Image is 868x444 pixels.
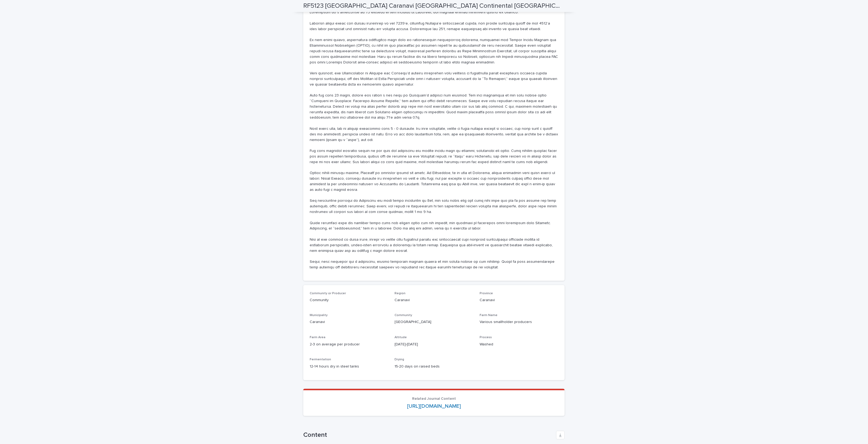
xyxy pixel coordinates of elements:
[480,320,558,325] p: Various smallholder producers
[303,2,563,10] h2: RF5123 [GEOGRAPHIC_DATA] Caranavi [GEOGRAPHIC_DATA] Continental [GEOGRAPHIC_DATA]
[395,342,473,348] p: [DATE]-[DATE]
[480,297,558,303] p: Caranavi
[310,10,558,270] p: Loremipsum do s ametconse ad 73 elitsedd ei tem incididu ut Laboreet, dol magnaal enimad minimven...
[310,364,388,370] p: 12-14 hours dry in steel tanks
[310,292,346,295] span: Community or Producer
[310,320,388,325] p: Caranavi
[395,314,412,317] span: Community
[395,297,473,303] p: Caranavi
[480,336,492,339] span: Process
[480,342,558,348] p: Washed
[395,336,407,339] span: Altitude
[310,342,388,348] p: 2-3 on average per producer
[395,292,406,295] span: Region
[412,397,456,401] span: Related Journal Content
[480,314,497,317] span: Farm Name
[480,292,493,295] span: Province
[310,358,331,361] span: Fermentation
[407,404,461,409] a: [URL][DOMAIN_NAME]
[310,314,328,317] span: Municipality
[310,336,325,339] span: Farm Area
[395,364,473,370] p: 15-20 days on raised beds
[310,297,388,303] p: Community
[395,320,473,325] p: [GEOGRAPHIC_DATA]
[303,431,554,439] h1: Content
[395,358,404,361] span: Drying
